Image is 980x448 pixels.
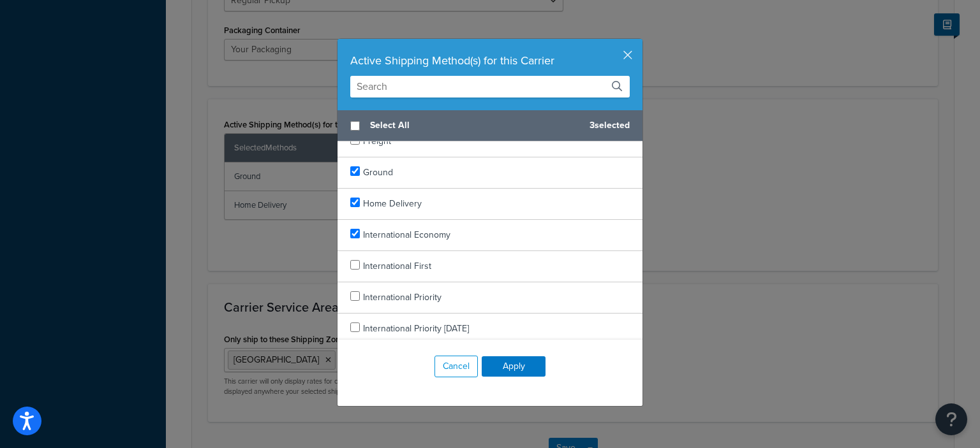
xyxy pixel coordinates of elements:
span: Home Delivery [363,197,422,210]
button: Cancel [434,356,478,377]
input: Search [350,76,630,98]
div: Active Shipping Method(s) for this Carrier [350,52,630,69]
span: International Priority [DATE] [363,322,469,335]
span: International Priority [363,291,442,304]
span: Ground [363,166,393,179]
button: Apply [482,356,546,377]
span: Select All [370,117,579,134]
span: International First [363,259,431,273]
div: 3 selected [338,110,642,141]
span: International Economy [363,228,450,242]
